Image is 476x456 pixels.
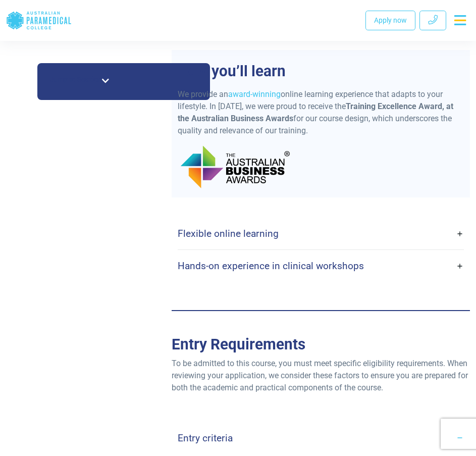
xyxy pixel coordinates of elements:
[178,432,233,444] h4: Entry criteria
[178,260,364,272] h4: Hands-on experience in clinical workshops
[178,254,464,278] a: Hands-on experience in clinical workshops
[228,89,281,99] a: award-winning
[365,11,415,30] a: Apply now
[178,88,464,137] p: We provide an online learning experience that adapts to your lifestyle. In [DATE], we were proud ...
[178,222,464,245] a: Flexible online learning
[178,102,453,123] strong: Training Excellence Award, at the Australian Business Awards
[178,228,279,239] h4: Flexible online learning
[6,4,72,37] a: Australian Paramedical College
[172,335,470,353] h2: Entry Requirements
[172,62,470,80] h2: How you’ll learn
[178,426,464,450] a: Entry criteria
[450,11,470,29] button: Toggle navigation
[172,358,470,394] p: To be admitted to this course, you must meet specific eligibility requirements. When reviewing yo...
